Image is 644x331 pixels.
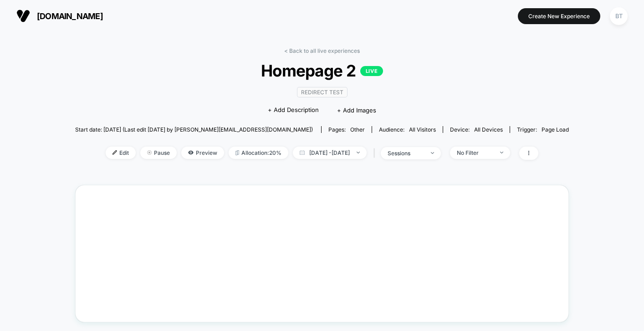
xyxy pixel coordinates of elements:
img: rebalance [235,150,239,155]
span: + Add Images [337,107,376,114]
span: Homepage 2 [100,61,544,80]
div: BT [610,7,628,25]
img: end [357,152,360,153]
button: [DOMAIN_NAME] [14,9,106,23]
span: + Add Description [268,106,319,115]
img: end [431,152,434,154]
img: Visually logo [16,9,30,23]
span: [DATE] - [DATE] [293,147,367,159]
span: | [371,147,381,160]
img: end [147,150,152,155]
span: other [350,126,365,133]
div: sessions [388,150,424,157]
span: Preview [181,147,224,159]
span: Edit [106,147,136,159]
img: calendar [300,150,305,155]
span: Redirect Test [297,87,348,97]
span: Allocation: 20% [229,147,288,159]
img: edit [112,150,117,155]
p: LIVE [360,66,383,76]
button: BT [607,7,630,25]
div: Audience: [379,126,436,133]
div: Pages: [328,126,365,133]
span: All Visitors [409,126,436,133]
span: Start date: [DATE] (Last edit [DATE] by [PERSON_NAME][EMAIL_ADDRESS][DOMAIN_NAME]) [75,126,313,133]
div: Trigger: [517,126,569,133]
img: end [500,152,503,153]
span: [DOMAIN_NAME] [37,11,103,21]
div: No Filter [457,149,493,156]
span: Pause [140,147,177,159]
span: Page Load [542,126,569,133]
a: < Back to all live experiences [284,47,360,54]
button: Create New Experience [518,8,600,24]
span: all devices [474,126,503,133]
span: Device: [443,126,510,133]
